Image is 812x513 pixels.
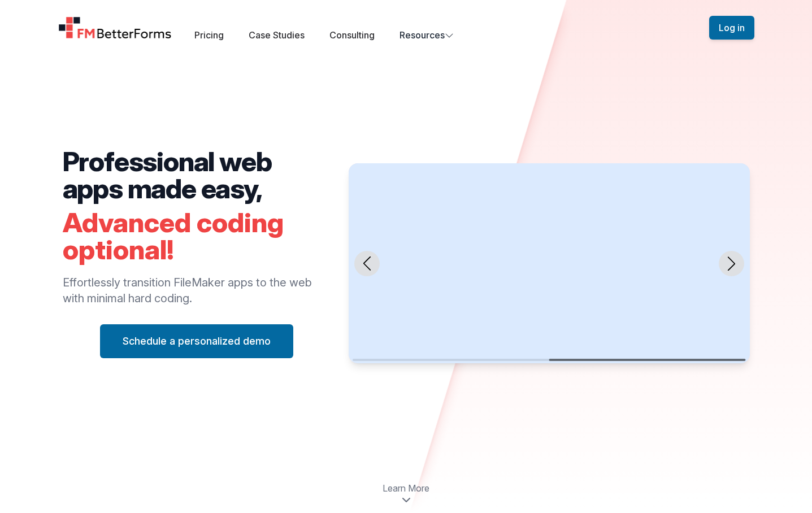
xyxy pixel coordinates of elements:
[45,14,768,42] nav: Global
[400,28,454,42] button: Resources
[349,163,749,364] swiper-slide: 2 / 2
[58,16,172,39] a: Home
[63,148,331,202] h2: Professional web apps made easy,
[63,275,331,306] p: Effortlessly transition FileMaker apps to the web with minimal hard coding.
[709,16,754,40] button: Log in
[329,29,375,41] a: Consulting
[383,481,429,495] span: Learn More
[194,29,224,41] a: Pricing
[249,29,305,41] a: Case Studies
[100,324,293,358] button: Schedule a personalized demo
[63,209,331,263] h2: Advanced coding optional!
